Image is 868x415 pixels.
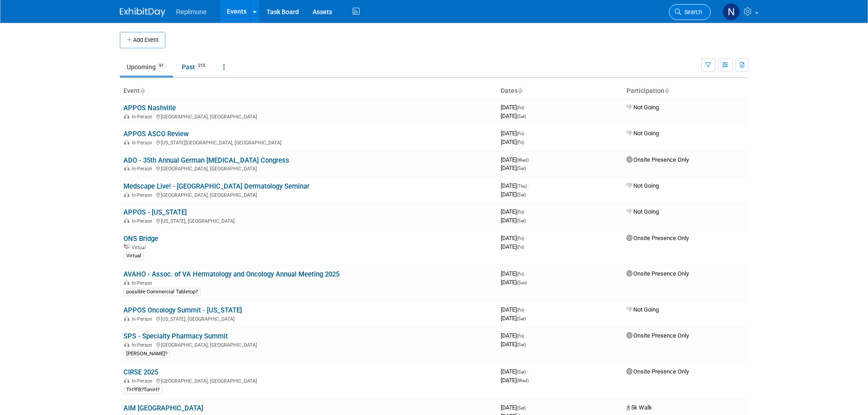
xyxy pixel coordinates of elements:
[124,192,129,197] img: In-Person Event
[517,333,524,338] span: (Fri)
[525,235,527,241] span: -
[501,377,529,384] span: [DATE]
[517,184,527,189] span: (Thu)
[501,279,527,286] span: [DATE]
[517,369,526,374] span: (Sat)
[517,114,526,119] span: (Sat)
[132,342,155,348] span: In-Person
[175,58,215,76] a: Past215
[123,138,493,146] div: [US_STATE][GEOGRAPHIC_DATA], [GEOGRAPHIC_DATA]
[123,306,242,314] a: APPOS Oncology Summit - [US_STATE]
[124,166,129,170] img: In-Person Event
[501,404,529,411] span: [DATE]
[123,350,170,358] div: [PERSON_NAME]?
[525,104,527,111] span: -
[501,164,526,171] span: [DATE]
[627,104,659,111] span: Not Going
[132,280,155,286] span: In-Person
[525,332,527,339] span: -
[123,386,162,394] div: TH?FB?TomH?
[517,316,526,321] span: (Sat)
[123,332,228,340] a: SPS - Specialty Pharmacy Summit
[627,368,689,375] span: Onsite Presence Only
[123,130,189,138] a: APPOS ASCO Review
[501,104,527,111] span: [DATE]
[123,113,493,120] div: [GEOGRAPHIC_DATA], [GEOGRAPHIC_DATA]
[681,9,702,15] span: Search
[120,32,165,48] button: Add Event
[501,315,526,322] span: [DATE]
[627,130,659,137] span: Not Going
[627,156,689,163] span: Onsite Presence Only
[517,192,526,197] span: (Sat)
[664,87,669,94] a: Sort by Participation Type
[123,208,187,216] a: APPOS - [US_STATE]
[525,130,527,137] span: -
[517,280,527,285] span: (Sun)
[530,156,531,163] span: -
[132,140,155,146] span: In-Person
[123,377,493,384] div: [GEOGRAPHIC_DATA], [GEOGRAPHIC_DATA]
[123,404,203,412] a: AIM [GEOGRAPHIC_DATA]
[176,8,207,15] span: Replimune
[525,270,527,277] span: -
[132,316,155,322] span: In-Person
[527,368,529,375] span: -
[501,368,529,375] span: [DATE]
[623,83,749,99] th: Participation
[669,4,711,20] a: Search
[124,140,129,144] img: In-Person Event
[525,208,527,215] span: -
[501,332,527,339] span: [DATE]
[527,404,529,411] span: -
[525,306,527,313] span: -
[627,404,652,411] span: 5k Walk
[132,192,155,198] span: In-Person
[124,280,129,285] img: In-Person Event
[124,114,129,118] img: In-Person Event
[501,235,527,241] span: [DATE]
[132,245,148,251] span: Virtual
[517,245,524,250] span: (Fri)
[123,182,309,190] a: Medscape Live! - [GEOGRAPHIC_DATA] Dermatology Seminar
[517,236,524,241] span: (Fri)
[723,3,740,20] img: Nicole Schaeffner
[517,166,526,171] span: (Sat)
[123,164,493,172] div: [GEOGRAPHIC_DATA], [GEOGRAPHIC_DATA]
[123,252,144,260] div: Virtual
[517,210,524,215] span: (Fri)
[517,378,529,383] span: (Wed)
[132,378,155,384] span: In-Person
[156,62,166,69] span: 91
[517,342,526,347] span: (Sat)
[501,243,524,250] span: [DATE]
[132,218,155,224] span: In-Person
[627,235,689,241] span: Onsite Presence Only
[501,270,527,277] span: [DATE]
[501,217,526,224] span: [DATE]
[627,208,659,215] span: Not Going
[132,114,155,120] span: In-Person
[120,8,165,17] img: ExhibitDay
[123,156,289,164] a: ADO - 35th Annual German [MEDICAL_DATA] Congress
[123,368,158,376] a: CIRSE 2025
[120,83,497,99] th: Event
[123,315,493,322] div: [US_STATE], [GEOGRAPHIC_DATA]
[501,130,527,137] span: [DATE]
[123,217,493,224] div: [US_STATE], [GEOGRAPHIC_DATA]
[132,166,155,172] span: In-Person
[123,235,158,243] a: ONS Bridge
[517,105,524,110] span: (Fri)
[123,191,493,198] div: [GEOGRAPHIC_DATA], [GEOGRAPHIC_DATA]
[501,138,524,145] span: [DATE]
[124,378,129,383] img: In-Person Event
[124,218,129,223] img: In-Person Event
[501,306,527,313] span: [DATE]
[501,191,526,198] span: [DATE]
[501,113,526,119] span: [DATE]
[123,288,200,296] div: possible Commercial Tabletop?
[517,405,526,410] span: (Sat)
[518,87,522,94] a: Sort by Start Date
[123,270,339,278] a: AVAHO - Assoc. of VA Hermatology and Oncology Annual Meeting 2025
[501,182,529,189] span: [DATE]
